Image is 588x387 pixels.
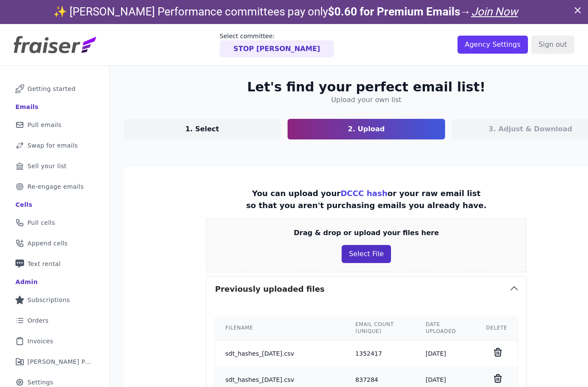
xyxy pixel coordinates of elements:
a: Pull emails [7,115,103,134]
p: 3. Adjust & Download [488,124,572,134]
a: 2. Upload [288,119,445,139]
p: Drag & drop or upload your files here [294,228,439,238]
span: Invoices [27,337,53,345]
span: Orders [27,316,48,325]
span: Pull cells [27,218,55,227]
div: Admin [15,278,38,286]
td: [DATE] [415,340,476,367]
a: Swap for emails [7,136,103,155]
span: Sell your list [27,162,67,170]
a: Text rental [7,254,103,273]
a: Subscriptions [7,290,103,309]
h3: Previously uploaded files [215,283,324,295]
td: 1352417 [345,340,415,367]
a: Invoices [7,332,103,351]
h4: Upload your own list [331,95,402,105]
a: Append cells [7,234,103,253]
img: Fraiser Logo [14,36,96,53]
a: Sell your list [7,157,103,175]
span: Subscriptions [27,296,70,304]
button: Previously uploaded files [206,276,526,302]
span: [PERSON_NAME] Performance [27,357,92,366]
span: Text rental [27,260,61,268]
span: Re-engage emails [27,182,84,191]
td: sdt_hashes_[DATE].csv [215,340,345,367]
input: Agency Settings [458,36,528,54]
a: DCCC hash [340,189,387,198]
p: 2. Upload [348,124,385,134]
h2: Let's find your perfect email list! [247,79,485,95]
th: Date uploaded [415,316,476,340]
span: Append cells [27,239,68,248]
a: [PERSON_NAME] Performance [7,352,103,371]
span: Settings [27,378,53,387]
input: Sign out [531,36,574,54]
span: Swap for emails [27,141,78,150]
p: You can upload your or your raw email list so that you aren't purchasing emails you already have. [246,187,486,212]
th: Filename [215,316,345,340]
div: Cells [15,200,32,209]
a: Re-engage emails [7,177,103,196]
span: Getting started [27,85,76,93]
a: Select committee: STOP [PERSON_NAME] [220,32,334,57]
th: Delete [476,316,518,340]
div: Emails [15,103,39,111]
p: 1. Select [185,124,219,134]
a: Getting started [7,79,103,98]
p: Select committee: [220,32,334,40]
a: 1. Select [124,119,281,139]
button: Select File [342,245,391,263]
th: Email count (unique) [345,316,415,340]
a: Orders [7,311,103,330]
span: Pull emails [27,121,61,129]
p: STOP [PERSON_NAME] [233,44,320,54]
a: Pull cells [7,213,103,232]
